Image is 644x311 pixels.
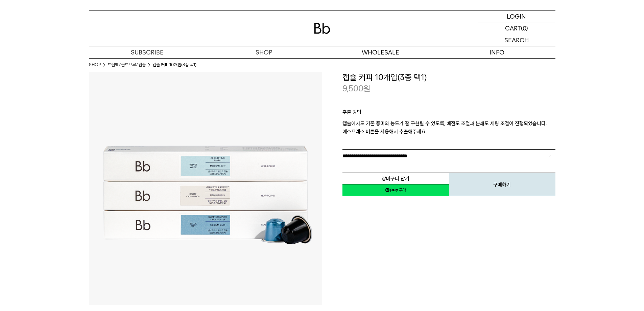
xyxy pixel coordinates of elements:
p: 캡슐에서도 기존 풍미와 농도가 잘 구현될 수 있도록, 배전도 조절과 분쇄도 세팅 조절이 진행되었습니다. 에스프레소 버튼을 사용해서 추출해주세요. [342,119,555,136]
p: 9,500 [342,83,371,94]
a: 드립백/콜드브루/캡슐 [108,62,146,68]
p: (0) [521,22,528,34]
p: SEARCH [504,34,529,46]
li: 캡슐 커피 10개입(3종 택1) [152,62,196,68]
p: 추출 방법 [342,108,555,119]
a: SUBSCRIBE [89,46,206,58]
a: CART (0) [478,22,555,34]
a: SHOP [206,46,322,58]
a: LOGIN [478,10,555,22]
a: SHOP [89,62,101,68]
a: 새창 [342,184,449,196]
button: 장바구니 담기 [342,173,449,184]
h3: 캡슐 커피 10개입(3종 택1) [342,72,555,83]
p: LOGIN [507,10,526,22]
button: 구매하기 [449,173,555,196]
img: 캡슐 커피 10개입(3종 택1) [89,72,322,305]
span: 원 [363,84,371,93]
img: 로고 [314,23,330,34]
p: CART [505,22,521,34]
p: INFO [439,46,555,58]
p: WHOLESALE [322,46,439,58]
